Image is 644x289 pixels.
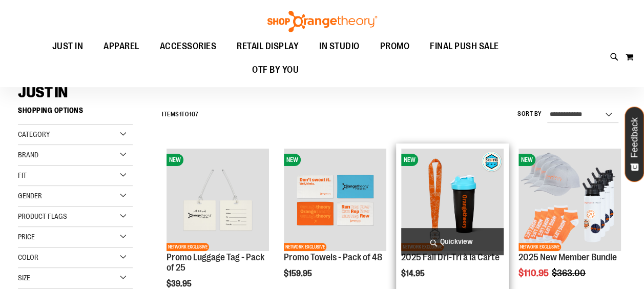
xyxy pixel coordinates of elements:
a: IN STUDIO [309,35,370,58]
span: Product Flags [18,212,67,220]
span: NETWORK EXCLUSIVE [518,243,561,251]
img: Promo Luggage Tag - Pack of 25 [167,149,269,251]
strong: Shopping Options [18,101,133,125]
a: Promo Towels - Pack of 48 [284,252,382,262]
a: 2025 Fall Dri-Tri à la Carte [401,252,500,262]
a: Promo Towels - Pack of 48NEWNETWORK EXCLUSIVE [284,149,386,253]
a: 2025 New Member Bundle [518,252,617,262]
a: Promo Luggage Tag - Pack of 25NEWNETWORK EXCLUSIVE [167,149,269,253]
span: NEW [401,154,418,166]
a: 2025 New Member BundleNEWNETWORK EXCLUSIVE [518,149,621,253]
a: RETAIL DISPLAY [226,35,309,58]
span: $14.95 [401,269,426,278]
span: PROMO [380,35,410,58]
span: APPAREL [103,35,139,58]
a: OTF BY YOU [242,58,309,82]
span: NETWORK EXCLUSIVE [284,243,326,251]
img: 2025 Fall Dri-Tri à la Carte [401,149,504,251]
span: FINAL PUSH SALE [430,35,499,58]
a: FINAL PUSH SALE [420,35,509,58]
span: 107 [189,111,199,118]
span: $39.95 [167,279,193,288]
span: JUST IN [18,84,68,101]
span: Fit [18,171,27,179]
span: ACCESSORIES [160,35,217,58]
span: NEW [518,154,535,166]
img: 2025 New Member Bundle [518,149,621,251]
span: Size [18,274,30,282]
span: IN STUDIO [319,35,360,58]
span: OTF BY YOU [252,58,299,81]
span: $159.95 [284,269,314,278]
h2: Items to [162,107,199,122]
img: Promo Towels - Pack of 48 [284,149,386,251]
a: PROMO [370,35,420,58]
span: NETWORK EXCLUSIVE [167,243,209,251]
span: Color [18,253,38,261]
span: Gender [18,192,42,200]
span: $363.00 [552,268,587,278]
a: ACCESSORIES [150,35,227,58]
span: Category [18,130,50,138]
a: APPAREL [93,35,150,58]
a: JUST IN [42,35,94,58]
a: 2025 Fall Dri-Tri à la CarteNEWNETWORK EXCLUSIVE [401,149,504,253]
img: Shop Orangetheory [266,11,379,32]
span: Brand [18,151,38,159]
span: Feedback [630,117,639,158]
span: NEW [167,154,183,166]
label: Sort By [517,110,542,118]
button: Feedback - Show survey [625,107,644,182]
span: NEW [284,154,301,166]
span: Price [18,233,35,241]
span: RETAIL DISPLAY [237,35,299,58]
a: Quickview [401,228,504,255]
span: 1 [179,111,182,118]
span: JUST IN [52,35,84,58]
a: Promo Luggage Tag - Pack of 25 [167,252,264,273]
span: $110.95 [518,268,550,278]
